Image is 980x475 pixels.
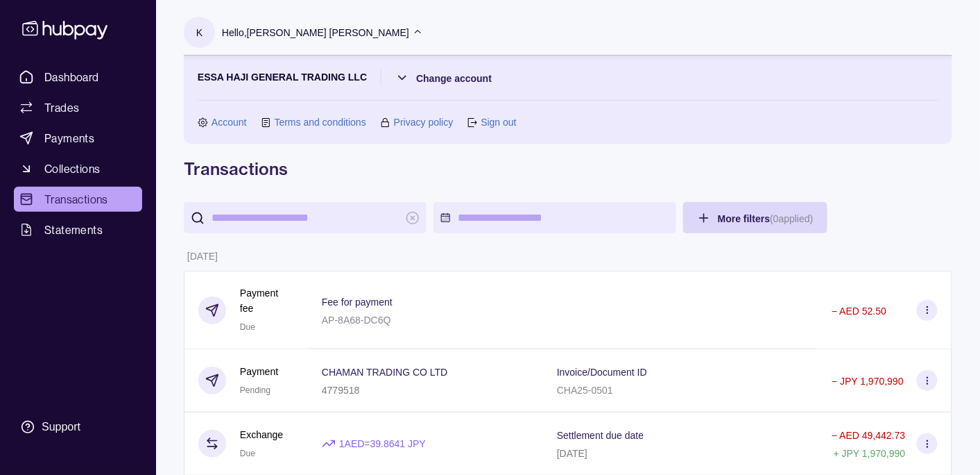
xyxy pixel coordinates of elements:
p: Invoice/Document ID [557,367,647,378]
a: Statements [14,217,142,242]
a: Account [212,115,247,130]
p: Payment fee [240,285,294,316]
p: Settlement due date [557,430,644,441]
a: Dashboard [14,65,142,90]
p: [DATE] [187,251,218,262]
p: 1 AED = 39.8641 JPY [339,436,426,451]
p: Exchange [240,427,283,442]
button: Change account [395,69,492,86]
p: − JPY 1,970,990 [832,376,904,387]
a: Collections [14,156,142,181]
p: Hello, [PERSON_NAME] [PERSON_NAME] [222,25,409,40]
span: Pending [240,385,270,395]
a: Terms and conditions [275,115,366,130]
a: Support [14,412,142,442]
p: AP-8A68-DC6Q [322,315,391,326]
div: Support [42,419,80,435]
span: Statements [44,222,103,238]
p: 4779518 [322,385,360,396]
p: [DATE] [557,448,587,459]
span: Change account [416,73,492,84]
a: Trades [14,95,142,120]
p: CHAMAN TRADING CO LTD [322,367,448,378]
span: Dashboard [44,69,99,85]
p: − AED 49,442.73 [832,430,905,441]
button: More filters(0applied) [683,202,827,233]
a: Privacy policy [394,115,454,130]
a: Transactions [14,187,142,212]
span: Payments [44,130,94,147]
p: − AED 52.50 [832,306,886,317]
span: Transactions [44,191,108,208]
a: Payments [14,126,142,151]
span: More filters [718,213,814,224]
span: Collections [44,160,100,177]
p: CHA25-0501 [557,385,613,396]
h1: Transactions [184,158,952,180]
span: Trades [44,99,79,116]
input: search [212,202,399,233]
p: Fee for payment [322,297,393,308]
p: + JPY 1,970,990 [834,448,906,459]
p: Payment [240,364,278,379]
span: Due [240,322,255,332]
span: Due [240,449,255,458]
p: ESSA HAJI GENERAL TRADING LLC [198,69,367,86]
p: ( 0 applied) [770,213,813,224]
a: Sign out [481,115,516,130]
p: K [196,25,203,40]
